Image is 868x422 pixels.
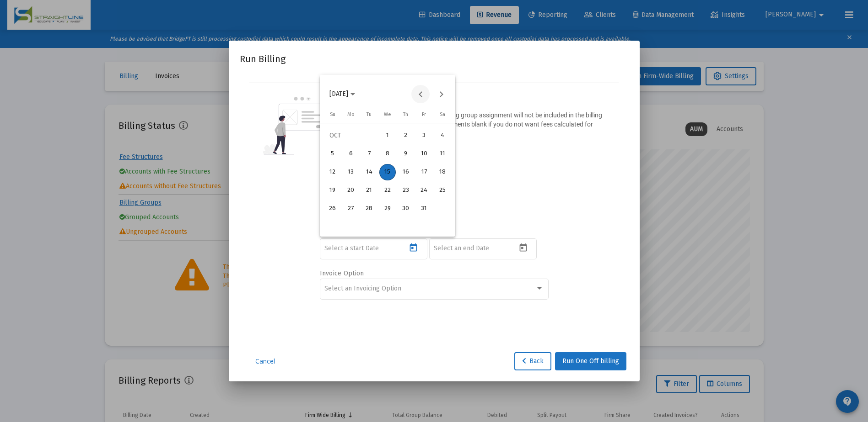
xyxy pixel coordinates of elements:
[343,164,359,180] div: 13
[433,145,452,163] button: 2025-10-11
[433,163,452,181] button: 2025-10-18
[422,111,426,117] span: Fr
[398,164,414,180] div: 16
[347,111,355,117] span: Mo
[415,163,433,181] button: 2025-10-17
[324,200,341,217] div: 26
[323,163,342,181] button: 2025-10-12
[378,200,397,218] button: 2025-10-29
[323,127,378,145] td: OCT
[397,127,415,145] button: 2025-10-02
[379,146,396,162] div: 8
[440,111,445,117] span: Sa
[343,200,359,217] div: 27
[329,90,348,98] span: [DATE]
[398,200,414,217] div: 30
[397,145,415,163] button: 2025-10-09
[323,200,342,218] button: 2025-10-26
[433,181,452,200] button: 2025-10-25
[415,127,433,145] button: 2025-10-03
[342,181,360,200] button: 2025-10-20
[379,200,396,217] div: 29
[398,127,414,144] div: 2
[360,163,378,181] button: 2025-10-14
[342,145,360,163] button: 2025-10-06
[416,127,432,144] div: 3
[434,127,451,144] div: 4
[378,127,397,145] button: 2025-10-01
[323,181,342,200] button: 2025-10-19
[398,146,414,162] div: 9
[397,200,415,218] button: 2025-10-30
[416,182,432,199] div: 24
[360,145,378,163] button: 2025-10-07
[415,200,433,218] button: 2025-10-31
[415,145,433,163] button: 2025-10-10
[411,85,430,103] button: Previous month
[378,181,397,200] button: 2025-10-22
[361,200,377,217] div: 28
[360,200,378,218] button: 2025-10-28
[434,146,451,162] div: 11
[379,127,396,144] div: 1
[322,85,362,103] button: Choose month and year
[378,163,397,181] button: 2025-10-15
[397,181,415,200] button: 2025-10-23
[434,182,451,199] div: 25
[434,164,451,180] div: 18
[416,200,432,217] div: 31
[360,181,378,200] button: 2025-10-21
[324,164,341,180] div: 12
[342,200,360,218] button: 2025-10-27
[379,182,396,199] div: 22
[378,145,397,163] button: 2025-10-08
[361,164,377,180] div: 14
[343,146,359,162] div: 6
[433,127,452,145] button: 2025-10-04
[361,146,377,162] div: 7
[324,182,341,199] div: 19
[432,85,450,103] button: Next month
[342,163,360,181] button: 2025-10-13
[379,164,396,180] div: 15
[416,164,432,180] div: 17
[397,163,415,181] button: 2025-10-16
[403,111,408,117] span: Th
[343,182,359,199] div: 20
[324,146,341,162] div: 5
[384,111,391,117] span: We
[323,145,342,163] button: 2025-10-05
[398,182,414,199] div: 23
[361,182,377,199] div: 21
[367,111,372,117] span: Tu
[415,181,433,200] button: 2025-10-24
[416,146,432,162] div: 10
[330,111,335,117] span: Su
